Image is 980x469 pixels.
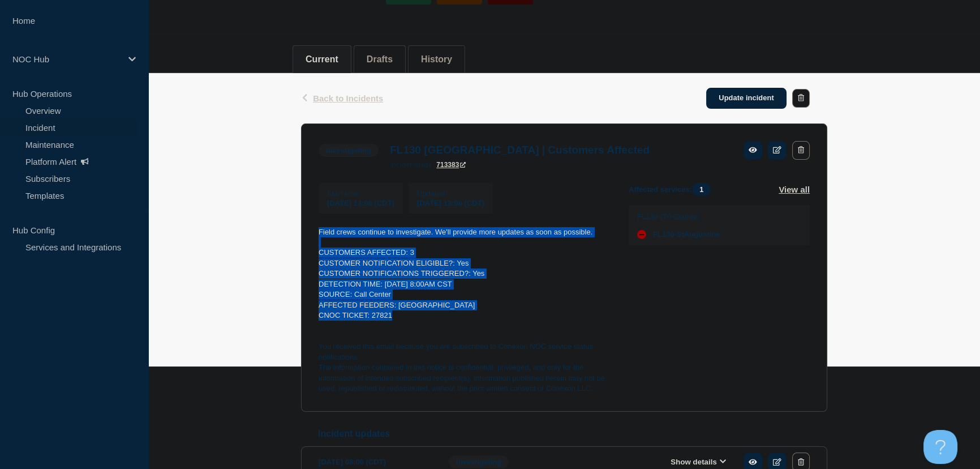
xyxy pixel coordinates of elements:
[417,198,484,207] div: [DATE] 13:06 (CDT)
[319,258,611,268] p: CUSTOMER NOTIFICATION ELIGIBLE?: Yes
[692,183,711,196] span: 1
[923,430,957,464] iframe: Help Scout Beacon - Open
[390,161,416,169] span: incident
[390,144,650,156] h3: FL130 [GEOGRAPHIC_DATA] | Customers Affected
[319,310,611,321] p: CNOC TICKET: 27821
[319,227,611,237] p: Field crews continue to investigate. We'll provide more updates as soon as possible.
[706,88,786,109] a: Update incident
[301,93,383,103] button: Back to Incidents
[436,161,466,169] a: 713383
[417,189,484,198] p: Updated :
[319,342,611,363] p: You received this email because you are subscribed to Conexon NOC service status notifications.
[667,457,729,467] button: Show details
[319,144,379,157] span: Investigating
[779,183,810,196] button: View all
[319,279,611,289] p: DETECTION TIME: [DATE] 8:00AM CST
[390,161,432,169] p: page
[637,230,646,239] div: down
[449,455,509,468] span: Investigating
[629,183,716,196] span: Affected services:
[12,54,121,64] p: NOC Hub
[327,199,394,207] span: [DATE] 13:06 (CDT)
[319,289,611,300] p: SOURCE: Call Center
[653,230,720,239] span: FL130-StAugustine
[367,54,393,65] button: Drafts
[421,54,452,65] button: History
[319,268,611,279] p: CUSTOMER NOTIFICATIONS TRIGGERED?: Yes
[313,93,383,103] span: Back to Incidents
[306,54,338,65] button: Current
[319,248,611,258] p: CUSTOMERS AFFECTED: 3
[637,212,720,221] p: FL130 (Tri-County)
[319,300,611,310] p: AFFECTED FEEDERS: [GEOGRAPHIC_DATA]
[327,189,394,198] p: Start time :
[318,429,827,439] h2: Incident updates
[319,363,611,394] p: The information contained in this notice is confidential, privileged, and only for the informatio...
